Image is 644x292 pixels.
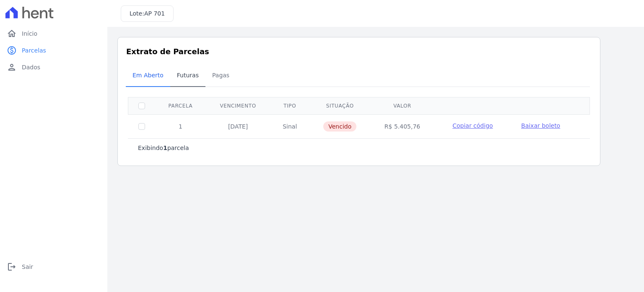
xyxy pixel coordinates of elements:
a: Pagas [205,65,236,87]
th: Tipo [270,97,309,114]
th: Parcela [155,97,206,114]
span: Futuras [172,67,204,84]
span: Baixar boleto [521,122,560,129]
span: Início [22,29,37,38]
td: Sinal [270,114,309,138]
button: Copiar código [444,121,501,130]
th: Situação [309,97,370,114]
th: Valor [370,97,434,114]
i: person [7,62,17,72]
a: personDados [3,59,104,76]
span: AP 701 [144,10,165,17]
span: Vencido [323,121,356,132]
i: logout [7,262,17,272]
td: 1 [155,114,206,138]
p: Exibindo parcela [138,144,189,152]
i: home [7,29,17,39]
h3: Lote: [130,9,165,18]
span: Parcelas [22,46,46,55]
a: Em Aberto [126,65,170,87]
td: R$ 5.405,76 [370,114,434,138]
h3: Extrato de Parcelas [126,46,592,57]
a: paidParcelas [3,42,104,59]
b: 1 [163,145,167,151]
th: Vencimento [206,97,270,114]
a: homeInício [3,25,104,42]
a: logoutSair [3,258,104,275]
span: Em Aberto [127,67,169,84]
a: Futuras [170,65,205,87]
i: paid [7,45,17,55]
span: Dados [22,63,40,71]
span: Sair [22,263,33,271]
a: Baixar boleto [521,121,560,130]
span: Copiar código [452,122,493,129]
td: [DATE] [206,114,270,138]
span: Pagas [207,67,234,84]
